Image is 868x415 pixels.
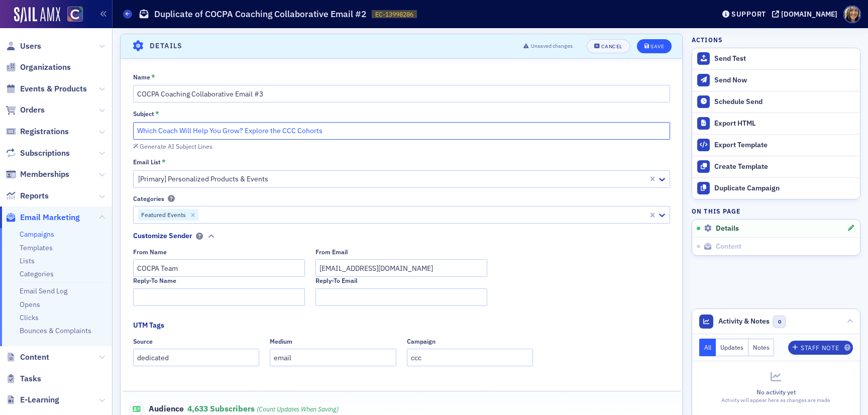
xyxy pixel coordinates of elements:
div: Featured Events [138,209,187,221]
div: Subject [133,110,154,118]
span: Subscriptions [20,148,70,159]
div: Medium [270,338,292,345]
button: Save [637,39,672,53]
div: Categories [133,195,164,202]
span: Memberships [20,169,69,180]
a: Campaigns [20,230,54,239]
span: Registrations [20,126,69,137]
div: Create Template [714,162,855,171]
div: Save [650,44,664,49]
span: Organizations [20,62,71,73]
span: EC-13998286 [375,10,413,19]
a: Categories [20,269,54,278]
a: Email Send Log [20,286,67,295]
button: Send Now [692,69,860,91]
a: Create Template [692,156,860,177]
button: Updates [716,339,748,356]
a: Templates [20,243,53,252]
a: Reports [6,190,49,201]
span: E-Learning [20,394,59,405]
img: SailAMX [14,7,60,23]
button: Schedule Send [692,91,860,113]
span: Profile [843,6,861,23]
button: Send Test [692,48,860,69]
span: Tasks [20,373,41,384]
a: Users [6,41,41,52]
button: Staff Note [788,341,853,355]
span: Details [716,224,739,233]
div: Activity will appear here as changes are made [699,396,853,404]
div: Staff Note [801,345,839,351]
div: Reply-To Name [133,277,176,284]
span: Events & Products [20,83,87,94]
div: UTM Tags [133,320,164,331]
a: Content [6,352,49,363]
a: Orders [6,105,45,116]
h4: Actions [692,35,723,44]
a: Opens [20,300,40,309]
button: Notes [748,339,775,356]
button: All [699,339,716,356]
div: From Name [133,248,167,256]
h1: Duplicate of COCPA Coaching Collaborative Email #2 [154,8,367,20]
a: Email Marketing [6,212,80,223]
h4: On this page [692,206,860,216]
div: Campaign [407,338,436,345]
a: Registrations [6,126,69,137]
a: Organizations [6,62,71,73]
span: Users [20,41,41,52]
div: Name [133,73,150,81]
a: E-Learning [6,394,59,405]
div: Generate AI Subject Lines [140,144,212,149]
span: Reports [20,190,49,201]
img: SailAMX [67,7,83,22]
h4: Details [150,41,183,51]
div: Customize Sender [133,231,192,241]
div: Export HTML [714,119,855,128]
div: Schedule Send [714,97,855,107]
div: Cancel [601,44,622,49]
div: Email List [133,158,161,166]
div: Source [133,338,153,345]
span: Activity & Notes [718,316,770,327]
div: Duplicate Campaign [714,184,855,193]
div: Support [731,10,766,19]
abbr: This field is required [162,158,166,167]
span: 4,633 Subscribers [187,403,339,413]
button: Cancel [587,39,630,53]
button: Duplicate Campaign [692,177,860,199]
div: No activity yet [699,387,853,396]
span: Content [20,352,49,363]
abbr: This field is required [151,73,155,82]
abbr: This field is required [155,110,159,119]
div: Send Test [714,54,855,63]
div: Send Now [714,76,855,85]
div: Reply-To Email [315,277,358,284]
span: Unsaved changes [531,42,573,50]
a: Tasks [6,373,41,384]
span: 0 [773,316,786,328]
span: Email Marketing [20,212,80,223]
a: Subscriptions [6,148,70,159]
a: Lists [20,256,35,265]
span: Orders [20,105,45,116]
button: [DOMAIN_NAME] [772,11,841,18]
a: Memberships [6,169,69,180]
a: Clicks [20,313,39,322]
div: Remove Featured Events [187,209,198,221]
div: [DOMAIN_NAME] [781,10,837,19]
button: Generate AI Subject Lines [133,141,212,150]
i: (count updates when saving) [257,405,339,413]
a: Export HTML [692,113,860,134]
div: From Email [315,248,348,256]
a: View Homepage [60,7,83,24]
a: Bounces & Complaints [20,326,91,335]
a: Events & Products [6,83,87,94]
a: Export Template [692,134,860,156]
div: Export Template [714,141,855,150]
span: Content [716,242,741,251]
